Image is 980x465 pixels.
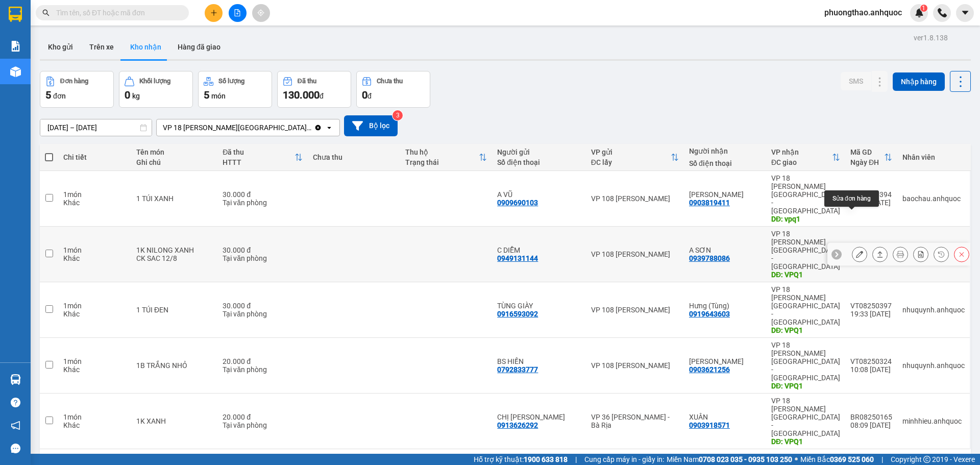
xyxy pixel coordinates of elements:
[591,250,679,258] div: VP 108 [PERSON_NAME]
[10,66,21,77] img: warehouse-icon
[497,302,580,310] div: TÙNG GIÀY
[40,119,152,136] input: Select a date range.
[139,78,170,85] div: Khối lượng
[938,8,947,17] img: phone-icon
[362,89,367,101] span: 0
[198,71,272,108] button: Số lượng5món
[63,302,126,310] div: 1 món
[497,310,538,318] div: 0916593092
[584,454,664,465] span: Cung cấp máy in - giấy in:
[223,246,303,254] div: 30.000 đ
[314,124,322,132] svg: Clear value
[689,199,730,207] div: 0903819411
[961,8,970,17] span: caret-down
[223,310,303,318] div: Tại văn phòng
[223,190,303,199] div: 30.000 đ
[63,310,126,318] div: Khác
[223,158,295,166] div: HTTT
[575,454,577,465] span: |
[325,124,333,132] svg: open
[223,254,303,262] div: Tại văn phòng
[902,361,965,370] div: nhuquynh.anhquoc
[122,35,169,59] button: Kho nhận
[252,4,270,22] button: aim
[60,78,88,85] div: Đơn hàng
[591,148,671,156] div: VP gửi
[771,437,840,446] div: DĐ: VPQ1
[497,158,580,166] div: Số điện thoại
[771,215,840,223] div: DĐ: vpq1
[689,302,761,310] div: Hưng (Tùng)
[852,247,867,262] div: Sửa đơn hàng
[771,158,832,166] div: ĐC giao
[689,159,761,167] div: Số điện thoại
[400,144,493,171] th: Toggle SortBy
[223,365,303,374] div: Tại văn phòng
[210,9,217,16] span: plus
[320,92,324,100] span: đ
[824,190,879,207] div: Sửa đơn hàng
[81,35,122,59] button: Trên xe
[914,32,948,43] div: ver 1.8.138
[689,254,730,262] div: 0939788086
[63,254,126,262] div: Khác
[405,148,479,156] div: Thu hộ
[771,285,840,326] div: VP 18 [PERSON_NAME][GEOGRAPHIC_DATA] - [GEOGRAPHIC_DATA]
[497,357,580,365] div: BS HIỀN
[902,153,965,161] div: Nhân viên
[223,357,303,365] div: 20.000 đ
[136,254,212,262] div: CK SAC 12/8
[902,417,965,425] div: minhhieu.anhquoc
[497,246,580,254] div: C DIỄM
[771,230,840,271] div: VP 18 [PERSON_NAME][GEOGRAPHIC_DATA] - [GEOGRAPHIC_DATA]
[497,148,580,156] div: Người gửi
[497,199,538,207] div: 0909690103
[136,158,212,166] div: Ghi chú
[40,71,114,108] button: Đơn hàng5đơn
[229,4,247,22] button: file-add
[136,417,212,425] div: 1K XANH
[850,357,892,365] div: VT08250324
[497,421,538,429] div: 0913626292
[850,413,892,421] div: BR08250165
[11,421,20,430] span: notification
[234,9,241,16] span: file-add
[63,357,126,365] div: 1 món
[850,310,892,318] div: 19:33 [DATE]
[689,413,761,421] div: XUÂN
[313,153,395,161] div: Chưa thu
[205,4,223,22] button: plus
[915,8,924,17] img: icon-new-feature
[393,110,403,120] sup: 3
[872,247,888,262] div: Giao hàng
[63,413,126,421] div: 1 món
[850,365,892,374] div: 10:08 [DATE]
[40,35,81,59] button: Kho gửi
[169,35,229,59] button: Hàng đã giao
[689,147,761,155] div: Người nhận
[497,254,538,262] div: 0949131144
[524,455,568,463] strong: 1900 633 818
[474,454,568,465] span: Hỗ trợ kỹ thuật:
[356,71,430,108] button: Chưa thu0đ
[63,199,126,207] div: Khác
[223,199,303,207] div: Tại văn phòng
[377,78,403,85] div: Chưa thu
[136,361,212,370] div: 1B TRẮNG NHỎ
[841,72,871,90] button: SMS
[136,148,212,156] div: Tên món
[881,454,883,465] span: |
[591,158,671,166] div: ĐC lấy
[850,158,884,166] div: Ngày ĐH
[771,326,840,334] div: DĐ: VPQ1
[920,5,927,12] sup: 1
[922,5,925,12] span: 1
[10,374,21,385] img: warehouse-icon
[830,455,874,463] strong: 0369 525 060
[667,454,792,465] span: Miền Nam
[223,148,295,156] div: Đã thu
[217,144,308,171] th: Toggle SortBy
[63,153,126,161] div: Chi tiết
[497,190,580,199] div: A VŨ
[956,4,974,22] button: caret-down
